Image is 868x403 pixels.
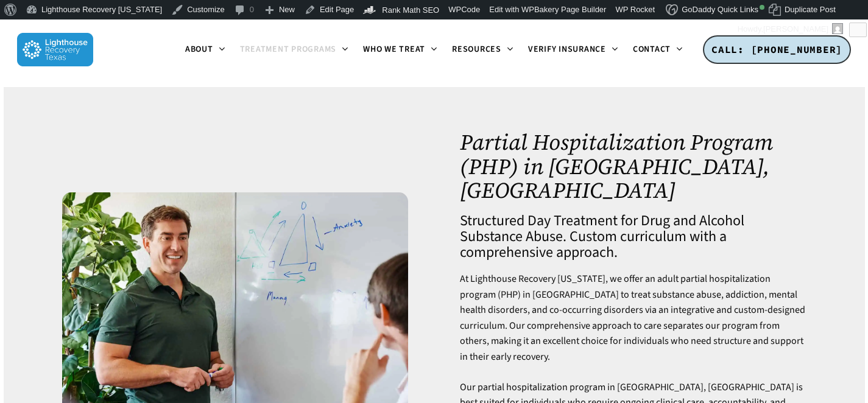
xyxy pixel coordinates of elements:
span: CALL: [PHONE_NUMBER] [711,43,842,55]
a: Howdy, [733,19,848,39]
img: Lighthouse Recovery Texas [17,33,93,66]
a: About [178,45,233,55]
span: Rank Math SEO [382,5,439,15]
span: Contact [633,43,671,55]
a: Contact [626,45,690,55]
a: Verify Insurance [521,45,626,55]
h4: Structured Day Treatment for Drug and Alcohol Substance Abuse. Custom curriculum with a comprehen... [460,213,806,261]
span: [PERSON_NAME] [763,24,828,33]
span: Resources [452,43,501,55]
span: Verify Insurance [528,43,606,55]
a: Who We Treat [356,45,445,55]
span: Treatment Programs [240,43,337,55]
a: CALL: [PHONE_NUMBER] [703,35,851,65]
p: At Lighthouse Recovery [US_STATE], we offer an adult partial hospitalization program (PHP) in [GE... [460,272,806,380]
span: Who We Treat [363,43,425,55]
h1: Partial Hospitalization Program (PHP) in [GEOGRAPHIC_DATA], [GEOGRAPHIC_DATA] [460,130,806,203]
span: About [185,43,213,55]
a: Treatment Programs [233,45,356,55]
a: Resources [445,45,521,55]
